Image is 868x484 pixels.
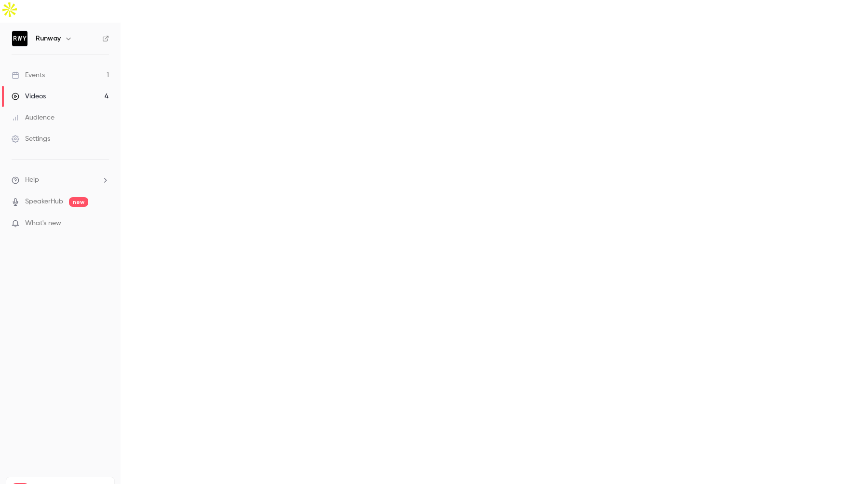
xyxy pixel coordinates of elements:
span: Help [25,175,39,185]
div: Settings [12,134,50,144]
img: Runway [12,31,27,46]
li: help-dropdown-opener [12,175,109,185]
div: Audience [12,113,54,122]
h6: Runway [36,34,61,43]
div: Events [12,70,45,80]
a: SpeakerHub [25,197,63,207]
div: Videos [12,92,46,101]
span: new [69,197,88,207]
iframe: Noticeable Trigger [97,219,109,228]
span: What's new [25,218,61,229]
